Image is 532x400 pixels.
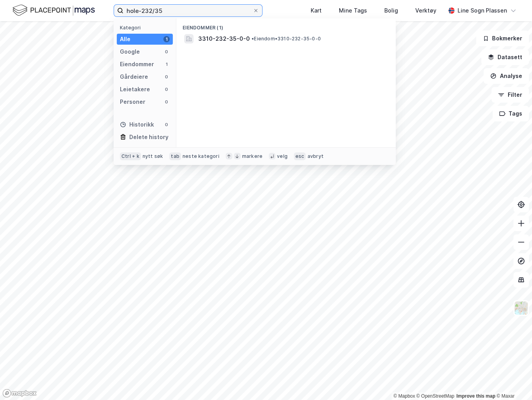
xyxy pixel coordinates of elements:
[393,393,415,399] a: Mapbox
[252,36,321,42] span: Eiendom • 3310-232-35-0-0
[492,106,529,121] button: Tags
[163,49,170,55] div: 0
[2,389,37,398] a: Mapbox homepage
[198,34,250,43] span: 3310-232-35-0-0
[242,153,262,159] div: markere
[416,393,454,399] a: OpenStreetMap
[123,5,253,16] input: Søk på adresse, matrikkel, gårdeiere, leietakere eller personer
[183,153,219,159] div: neste kategori
[277,153,288,159] div: velg
[307,153,323,159] div: avbryt
[163,99,170,105] div: 0
[493,362,532,400] div: Kontrollprogram for chat
[339,6,367,15] div: Mine Tags
[13,4,95,17] img: logo.f888ab2527a4732fd821a326f86c7f29.svg
[491,87,529,103] button: Filter
[163,74,170,80] div: 0
[120,97,145,107] div: Personer
[476,31,529,46] button: Bokmerker
[163,121,170,128] div: 0
[458,6,507,15] div: Line Sogn Plassen
[384,6,398,15] div: Bolig
[120,25,173,31] div: Kategori
[483,68,529,84] button: Analyse
[493,362,532,400] iframe: Chat Widget
[163,36,170,42] div: 1
[163,86,170,92] div: 0
[176,18,396,33] div: Eiendommer (1)
[252,36,254,42] span: •
[514,300,528,315] img: Z
[120,85,150,94] div: Leietakere
[120,47,140,56] div: Google
[120,120,154,129] div: Historikk
[120,152,141,160] div: Ctrl + k
[163,61,170,67] div: 1
[481,49,529,65] button: Datasett
[169,152,181,160] div: tab
[456,393,495,399] a: Improve this map
[143,153,163,159] div: nytt søk
[129,132,168,142] div: Delete history
[415,6,436,15] div: Verktøy
[294,152,306,160] div: esc
[120,34,130,44] div: Alle
[120,60,154,69] div: Eiendommer
[120,72,148,81] div: Gårdeiere
[311,6,322,15] div: Kart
